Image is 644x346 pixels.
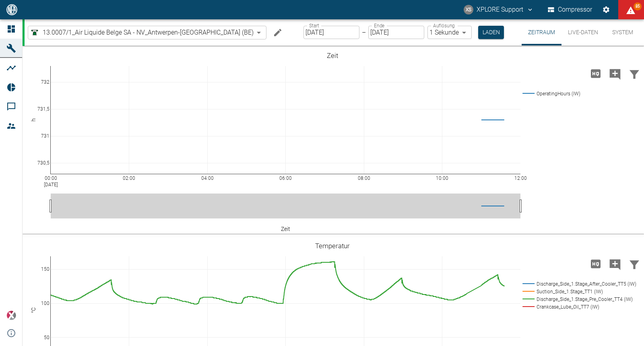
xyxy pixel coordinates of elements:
label: Ende [374,22,384,29]
div: 1 Sekunde [427,26,472,39]
span: Hohe Auflösung [586,69,605,77]
button: Daten filtern [625,253,644,274]
p: – [362,28,366,37]
button: Live-Daten [561,19,605,45]
input: DD.MM.YYYY [368,26,424,39]
div: XS [464,5,473,14]
label: Start [309,22,319,29]
button: Kommentar hinzufügen [605,63,625,84]
button: Laden [478,26,504,39]
label: Auflösung [433,22,455,29]
button: Machine bearbeiten [270,25,286,41]
button: Compressor [546,2,594,17]
img: logo [6,4,18,15]
button: Kommentar hinzufügen [605,253,625,274]
button: compressors@neaxplore.com [462,2,535,17]
button: System [605,19,641,45]
a: 13.0007/1_Air Liquide Belge SA - NV_Antwerpen-[GEOGRAPHIC_DATA] (BE) [30,28,254,37]
button: Zeitraum [522,19,561,45]
span: Hohe Auflösung [586,259,605,267]
img: Xplore Logo [6,311,16,320]
button: Daten filtern [625,63,644,84]
span: 85 [634,2,642,10]
input: DD.MM.YYYY [303,26,359,39]
span: 13.0007/1_Air Liquide Belge SA - NV_Antwerpen-[GEOGRAPHIC_DATA] (BE) [43,28,254,37]
button: Einstellungen [599,2,613,17]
